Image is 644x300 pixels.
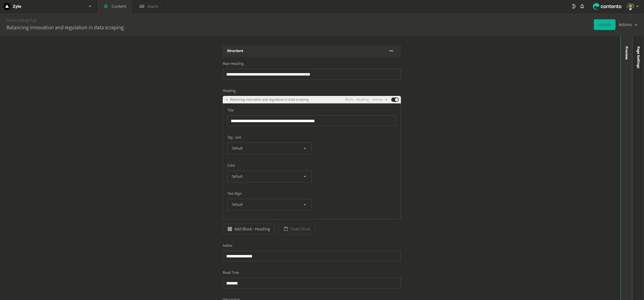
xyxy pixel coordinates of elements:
[6,24,124,32] h2: Balancing innovation and regulation in data scraping
[227,108,236,113] span: Title
[619,19,638,30] button: Actions
[13,3,21,10] h2: Zyte
[345,97,369,103] span: Block - Heading
[223,243,232,249] span: Author
[6,18,20,23] a: Content
[372,96,388,103] button: Actions
[227,199,312,211] button: Default
[227,171,312,182] button: Default
[227,142,312,154] button: Default
[223,88,236,94] span: Heading
[230,97,309,103] span: Balancing innovation and regulation in data scraping
[279,224,315,234] button: Paste block
[636,46,641,68] span: Page Settings
[21,18,36,23] a: Blog Post
[223,224,275,234] button: Add Block - Heading
[223,61,244,67] span: Main Heading
[20,18,21,23] span: /
[627,3,634,10] img: Arnold Alexander
[594,19,616,30] button: Update
[227,135,241,140] span: Tag - size
[227,48,243,54] h3: Structure
[223,270,239,276] span: Read Time
[624,46,630,60] div: Preview
[227,163,235,168] span: Color
[3,3,11,10] img: Zyte
[227,191,241,197] span: Text Align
